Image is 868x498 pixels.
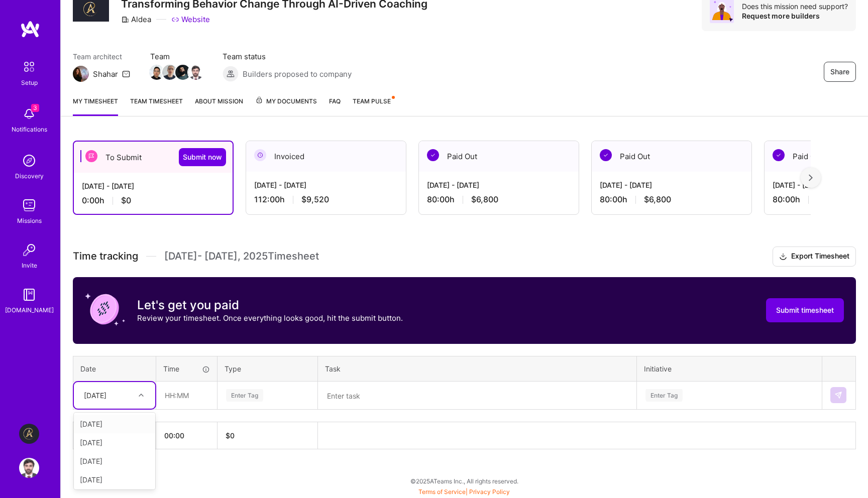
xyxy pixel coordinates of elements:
div: [DATE] [74,470,155,489]
img: teamwork [19,195,39,215]
img: Invoiced [254,149,266,161]
span: Team Pulse [353,97,391,105]
img: guide book [19,285,39,305]
th: Task [318,356,637,381]
div: [DATE] - [DATE] [82,181,225,191]
a: Terms of Service [418,488,466,495]
a: Team Member Avatar [150,64,163,81]
img: right [809,174,813,181]
a: About Mission [195,96,243,116]
div: Paid Out [592,141,751,172]
i: icon Mail [122,70,130,78]
i: icon Chevron [139,393,144,398]
div: Enter Tag [645,388,683,403]
span: $9,520 [301,194,329,205]
img: Paid Out [600,149,612,161]
img: To Submit [85,150,97,162]
a: Team Pulse [353,96,394,116]
div: [DATE] - [DATE] [254,180,398,190]
button: Export Timesheet [773,246,856,267]
div: Missions [17,215,42,226]
div: [DATE] [74,433,155,452]
a: Team Member Avatar [189,64,202,81]
span: [DATE] - [DATE] , 2025 Timesheet [164,250,319,263]
div: Setup [21,77,38,88]
img: Builders proposed to company [223,66,239,82]
div: 80:00 h [600,194,743,205]
div: Does this mission need support? [742,2,848,11]
div: [DATE] - [DATE] [600,180,743,190]
img: User Avatar [19,458,39,478]
div: Shahar [93,69,118,79]
input: HH:MM [157,382,216,409]
th: Date [73,356,156,381]
a: User Avatar [17,458,42,478]
span: Submit timesheet [776,305,834,315]
div: Invoiced [246,141,406,172]
div: 0:00 h [82,195,225,206]
div: Enter Tag [226,388,263,403]
span: Builders proposed to company [243,69,352,79]
button: Submit timesheet [766,298,844,322]
img: Invite [19,240,39,260]
a: My timesheet [73,96,118,116]
div: [DATE] [74,452,155,470]
span: $ 0 [226,431,235,440]
span: $0 [121,195,131,206]
img: setup [19,56,40,77]
span: Submit now [183,152,222,162]
a: Privacy Policy [469,488,510,495]
div: Initiative [644,363,815,374]
a: Team timesheet [130,96,183,116]
th: 00:00 [156,422,218,449]
span: Share [830,67,849,77]
img: Team Member Avatar [188,65,203,80]
div: 80:00 h [427,194,571,205]
div: 112:00 h [254,194,398,205]
img: logo [20,20,40,38]
a: Team Member Avatar [163,64,176,81]
p: Review your timesheet. Once everything looks good, hit the submit button. [137,313,403,323]
img: Paid Out [773,149,785,161]
button: Share [824,62,856,82]
div: Notifications [12,124,47,135]
img: discovery [19,151,39,171]
img: Team Architect [73,66,89,82]
span: $6,800 [644,194,671,205]
div: [DATE] - [DATE] [427,180,571,190]
img: Submit [834,391,842,399]
th: Total [73,422,156,449]
img: Paid Out [427,149,439,161]
img: Team Member Avatar [175,65,190,80]
a: FAQ [329,96,341,116]
div: Invite [22,260,37,271]
span: 3 [31,104,39,112]
span: Time tracking [73,250,138,263]
div: Time [163,363,210,374]
span: Team [150,51,202,62]
span: Team status [223,51,352,62]
button: Submit now [179,148,226,166]
div: Aldea [121,14,151,25]
div: [DATE] [74,415,155,433]
div: Request more builders [742,11,848,21]
div: To Submit [74,142,233,173]
h3: Let's get you paid [137,298,403,313]
a: Team Member Avatar [176,64,189,81]
img: Team Member Avatar [149,65,164,80]
th: Type [218,356,318,381]
img: Team Member Avatar [162,65,177,80]
div: [DOMAIN_NAME] [5,305,54,315]
img: coin [85,289,125,329]
div: Discovery [15,171,44,181]
a: My Documents [255,96,317,116]
div: [DATE] [84,390,106,401]
span: My Documents [255,96,317,107]
span: $6,800 [471,194,498,205]
img: Aldea: Transforming Behavior Change Through AI-Driven Coaching [19,424,39,444]
a: Aldea: Transforming Behavior Change Through AI-Driven Coaching [17,424,42,444]
i: icon Download [779,252,787,262]
div: © 2025 ATeams Inc., All rights reserved. [60,468,868,493]
i: icon CompanyGray [121,16,129,24]
img: bell [19,104,39,124]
